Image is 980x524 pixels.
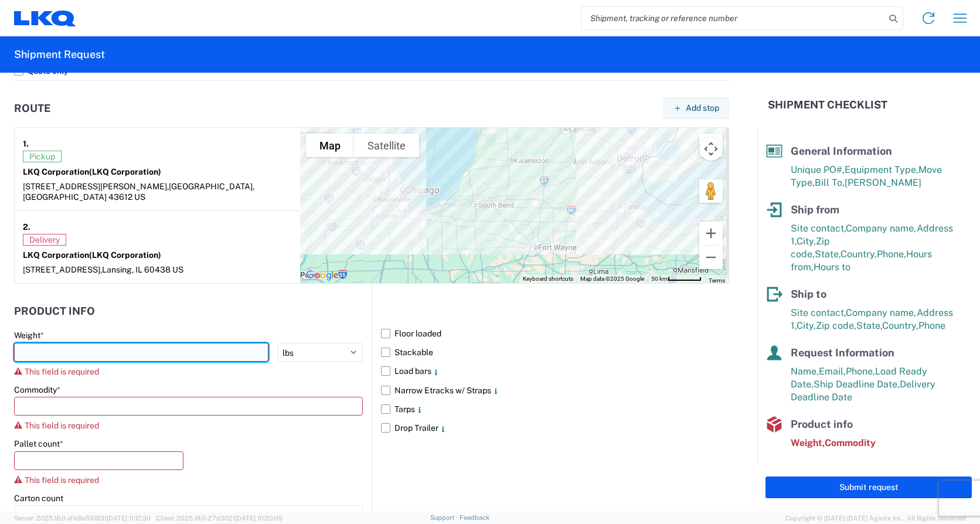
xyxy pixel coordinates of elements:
[23,250,161,260] strong: LKQ Corporation
[354,134,419,157] button: Show satellite imagery
[791,203,839,216] span: Ship from
[89,167,161,176] span: (LKQ Corporation)
[791,145,892,157] span: General Information
[14,47,105,62] h2: Shipment Request
[14,305,95,317] h2: Product Info
[102,265,183,274] span: Lansing, IL 60438 US
[819,366,846,377] span: Email,
[699,134,723,157] button: Toggle fullscreen view
[815,249,841,260] span: State,
[791,366,819,377] span: Name,
[581,7,885,29] input: Shipment, tracking or reference number
[381,381,729,400] label: Narrow Etracks w/ Straps
[23,136,29,151] strong: 1.
[25,421,99,430] span: This field is required
[699,179,723,203] button: Drag Pegman onto the map to open Street View
[825,437,876,448] span: Commodity
[14,385,60,395] label: Commodity
[430,514,460,521] a: Support
[523,275,573,283] button: Keyboard shortcuts
[23,219,30,234] strong: 2.
[651,275,668,282] span: 50 km
[797,236,816,247] span: City,
[303,268,342,283] a: Open this area in Google Maps (opens a new window)
[791,164,845,175] span: Unique PO#,
[856,320,882,331] span: State,
[25,367,99,376] span: This field is required
[709,277,725,284] a: Terms
[14,330,44,341] label: Weight
[23,265,102,274] span: [STREET_ADDRESS],
[768,98,887,112] h2: Shipment Checklist
[814,261,850,273] span: Hours to
[648,275,705,283] button: Map Scale: 50 km per 54 pixels
[791,346,894,359] span: Request Information
[846,223,917,234] span: Company name,
[791,307,846,318] span: Site contact,
[14,493,63,503] label: Carton count
[14,438,63,449] label: Pallet count
[663,97,729,119] button: Add stop
[765,477,972,498] button: Submit request
[699,222,723,245] button: Zoom in
[23,167,161,176] strong: LKQ Corporation
[381,343,729,362] label: Stackable
[814,379,900,390] span: Ship Deadline Date,
[845,164,918,175] span: Equipment Type,
[686,103,719,114] span: Add stop
[877,249,906,260] span: Phone,
[156,515,283,522] span: Client: 2025.18.0-27d3021
[107,515,151,522] span: [DATE] 11:12:30
[306,134,354,157] button: Show street map
[23,182,254,202] span: [GEOGRAPHIC_DATA], [GEOGRAPHIC_DATA] 43612 US
[797,320,816,331] span: City,
[791,288,826,300] span: Ship to
[23,234,66,246] span: Delivery
[846,307,917,318] span: Company name,
[381,324,729,343] label: Floor loaded
[841,249,877,260] span: Country,
[460,514,489,521] a: Feedback
[791,437,825,448] span: Weight,
[699,137,723,161] button: Map camera controls
[791,418,853,430] span: Product info
[882,320,918,331] span: Country,
[580,275,644,282] span: Map data ©2025 Google
[14,103,50,114] h2: Route
[791,223,846,234] span: Site contact,
[381,362,729,380] label: Load bars
[845,177,921,188] span: [PERSON_NAME]
[846,366,875,377] span: Phone,
[25,475,99,485] span: This field is required
[23,151,62,162] span: Pickup
[918,320,945,331] span: Phone
[89,250,161,260] span: (LKQ Corporation)
[23,182,169,191] span: [STREET_ADDRESS][PERSON_NAME],
[816,320,856,331] span: Zip code,
[815,177,845,188] span: Bill To,
[381,400,729,418] label: Tarps
[699,246,723,269] button: Zoom out
[235,515,283,522] span: [DATE] 10:20:09
[381,418,729,437] label: Drop Trailer
[785,513,966,523] span: Copyright © [DATE]-[DATE] Agistix Inc., All Rights Reserved
[14,515,151,522] span: Server: 2025.18.0-d1e9a510831
[303,268,342,283] img: Google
